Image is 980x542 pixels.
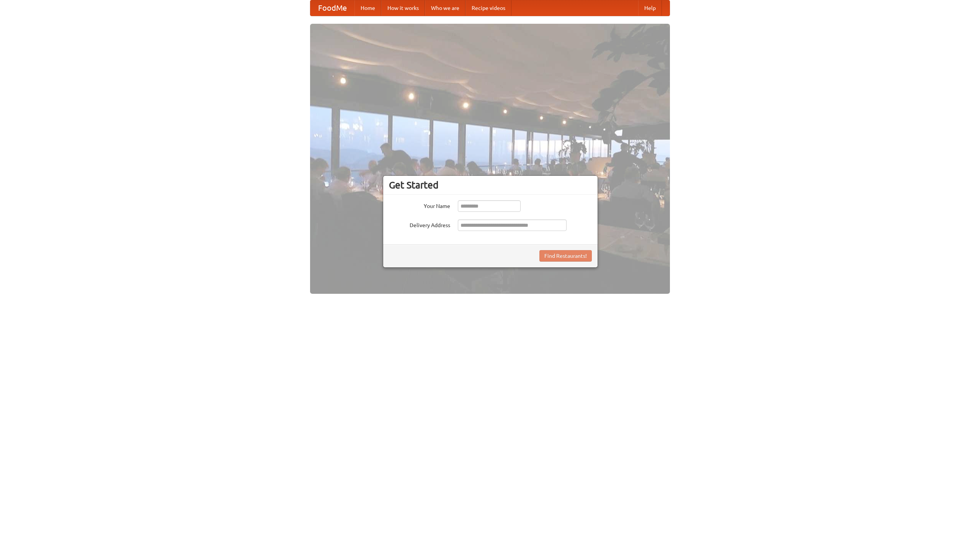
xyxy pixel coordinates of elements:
button: Find Restaurants! [539,250,592,262]
a: Recipe videos [465,0,511,16]
a: How it works [381,0,425,16]
a: Home [354,0,381,16]
label: Delivery Address [389,219,450,229]
a: FoodMe [310,0,354,16]
a: Help [638,0,662,16]
label: Your Name [389,200,450,210]
a: Who we are [425,0,465,16]
h3: Get Started [389,179,592,191]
